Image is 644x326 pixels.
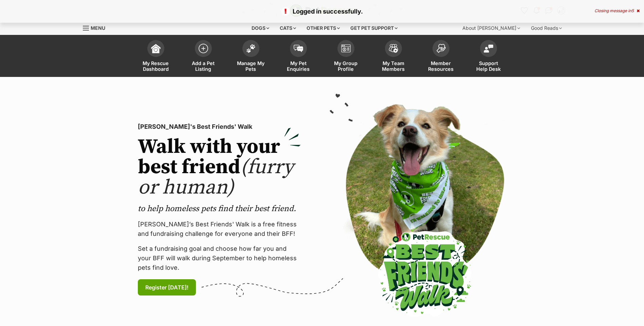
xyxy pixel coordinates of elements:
div: Get pet support [346,21,402,35]
span: Support Help Desk [473,60,504,72]
span: Register [DATE]! [145,283,188,291]
p: [PERSON_NAME]’s Best Friends' Walk is a free fitness and fundraising challenge for everyone and t... [138,220,301,239]
span: My Pet Enquiries [283,60,314,72]
img: manage-my-pets-icon-02211641906a0b7f246fdf0571729dbe1e7629f14944591b6c1af311fb30b64b.svg [246,44,256,53]
a: My Group Profile [322,37,370,77]
div: Other pets [302,21,345,35]
a: My Rescue Dashboard [132,37,180,77]
a: Register [DATE]! [138,279,196,296]
p: Set a fundraising goal and choose how far you and your BFF will walk during September to help hom... [138,244,301,272]
p: to help homeless pets find their best friend. [138,203,301,214]
span: Menu [91,25,105,31]
div: Good Reads [526,21,567,35]
a: My Pet Enquiries [275,37,322,77]
div: About [PERSON_NAME] [458,21,525,35]
div: Dogs [247,21,274,35]
span: (furry or human) [138,155,294,200]
img: dashboard-icon-eb2f2d2d3e046f16d808141f083e7271f6b2e854fb5c12c21221c1fb7104beca.svg [151,44,161,53]
img: team-members-icon-5396bd8760b3fe7c0b43da4ab00e1e3bb1a5d9ba89233759b79545d2d3fc5d0d.svg [389,44,398,53]
span: Manage My Pets [236,60,266,72]
a: Add a Pet Listing [180,37,227,77]
p: [PERSON_NAME]'s Best Friends' Walk [138,122,301,131]
a: My Team Members [370,37,417,77]
a: Member Resources [417,37,465,77]
div: Cats [275,21,301,35]
img: member-resources-icon-8e73f808a243e03378d46382f2149f9095a855e16c252ad45f914b54edf8863c.svg [436,44,446,53]
span: My Team Members [378,60,409,72]
span: Member Resources [426,60,456,72]
img: group-profile-icon-3fa3cf56718a62981997c0bc7e787c4b2cf8bcc04b72c1350f741eb67cf2f40e.svg [341,44,351,53]
span: Add a Pet Listing [188,60,219,72]
a: Support Help Desk [465,37,512,77]
span: My Group Profile [331,60,361,72]
img: add-pet-listing-icon-0afa8454b4691262ce3f59096e99ab1cd57d4a30225e0717b998d2c9b9846f56.svg [199,44,208,53]
img: pet-enquiries-icon-7e3ad2cf08bfb03b45e93fb7055b45f3efa6380592205ae92323e6603595dc1f.svg [294,45,303,52]
span: My Rescue Dashboard [141,60,171,72]
img: help-desk-icon-fdf02630f3aa405de69fd3d07c3f3aa587a6932b1a1747fa1d2bba05be0121f9.svg [484,44,493,53]
h2: Walk with your best friend [138,137,301,198]
a: Menu [83,21,110,34]
a: Manage My Pets [227,37,275,77]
